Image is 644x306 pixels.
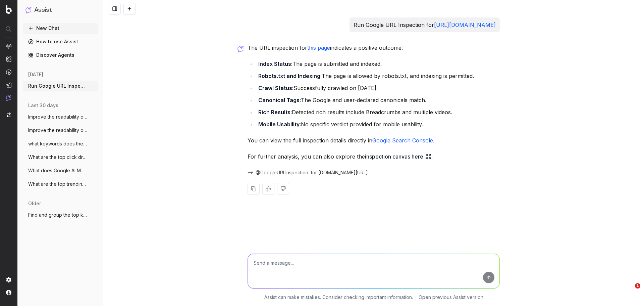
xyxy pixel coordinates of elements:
[264,294,413,301] p: Assist can make mistakes. Consider checking important information.
[23,210,98,220] button: Find and group the top keywords for samp
[23,112,98,122] button: Improve the readability of Designing a T
[23,125,98,136] button: Improve the readability of [URL]
[372,137,433,144] a: Google Search Console
[248,136,500,145] p: You can view the full inspection details directly in .
[25,5,95,15] button: Assist
[434,21,496,28] a: [URL][DOMAIN_NAME]
[28,127,87,134] span: Improve the readability of [URL]
[6,43,11,49] img: Analytics
[258,121,301,128] strong: Mobile Usability:
[6,290,11,295] img: My account
[256,120,500,129] li: No specific verdict provided for mobile usability.
[28,200,41,207] span: older
[256,83,500,93] li: Successfully crawled on [DATE].
[258,109,292,116] strong: Rich Results:
[307,44,330,51] a: this page
[6,5,12,14] img: Botify logo
[248,152,500,161] p: For further analysis, you can also explore the .
[23,23,98,34] button: New Chat
[23,50,98,60] a: Discover Agents
[621,283,637,299] iframe: Intercom live chat
[7,113,11,117] img: Switch project
[28,181,87,187] span: What are the top trending topics for gen
[34,5,52,15] h1: Assist
[419,294,483,301] a: Open previous Assist version
[6,69,11,75] img: Activation
[256,107,500,117] li: Detected rich results include Breadcrumbs and multiple videos.
[23,36,98,47] a: How to use Assist
[256,59,500,69] li: The page is submitted and indexed.
[23,138,98,149] button: what keywords does the following page ra
[237,46,244,52] img: Botify assist logo
[256,95,500,105] li: The Google and user-declared canonicals match.
[28,102,58,109] span: last 30 days
[258,85,293,91] strong: Crawl Status:
[28,212,87,218] span: Find and group the top keywords for samp
[28,83,87,89] span: Run Google URL Inspection for [URL]
[6,82,11,88] img: Studio
[354,20,496,30] p: Run Google URL Inspection for
[248,43,500,52] p: The URL inspection for indicates a positive outcome:
[635,283,640,289] span: 1
[23,179,98,189] button: What are the top trending topics for gen
[23,81,98,91] button: Run Google URL Inspection for [URL]
[28,154,87,161] span: What are the top click driving keywords
[6,277,11,282] img: Setting
[28,167,87,174] span: What does Google AI Mode say about 'clon
[6,56,11,62] img: Intelligence
[28,71,43,78] span: [DATE]
[25,7,32,13] img: Assist
[23,165,98,176] button: What does Google AI Mode say about 'clon
[256,71,500,81] li: The page is allowed by robots.txt, and indexing is permitted.
[28,140,87,147] span: what keywords does the following page ra
[365,152,431,161] a: inspection canvas here
[248,169,370,176] button: @GoogleURLInspection: for [DOMAIN_NAME][URL]..
[6,95,11,101] img: Assist
[28,114,87,120] span: Improve the readability of Designing a T
[258,73,322,79] strong: Robots.txt and Indexing:
[258,60,292,67] strong: Index Status:
[23,152,98,163] button: What are the top click driving keywords
[256,169,370,176] span: @GoogleURLInspection: for [DOMAIN_NAME][URL]..
[258,97,301,103] strong: Canonical Tags:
